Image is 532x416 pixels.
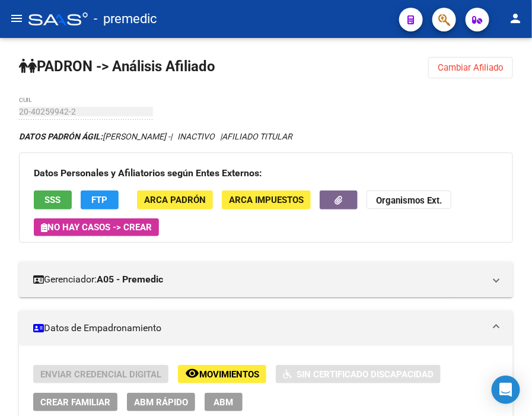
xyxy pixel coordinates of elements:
[34,218,159,236] button: No hay casos -> Crear
[222,132,292,141] span: AFILIADO TITULAR
[134,397,188,408] span: ABM Rápido
[19,310,513,346] mat-expansion-panel-header: Datos de Empadronamiento
[185,366,199,380] mat-icon: remove_red_eye
[222,190,311,209] button: ARCA Impuestos
[97,273,163,286] strong: A05 - Premedic
[229,195,304,206] span: ARCA Impuestos
[34,190,72,209] button: SSS
[214,397,234,408] span: ABM
[92,195,108,206] span: FTP
[144,195,206,206] span: ARCA Padrón
[40,397,110,408] span: Crear Familiar
[376,196,442,207] strong: Organismos Ext.
[9,11,24,26] mat-icon: menu
[428,57,513,78] button: Cambiar Afiliado
[178,365,266,383] button: Movimientos
[508,11,523,26] mat-icon: person
[33,322,485,335] mat-panel-title: Datos de Empadronamiento
[33,273,485,286] mat-panel-title: Gerenciador:
[94,6,157,32] span: - premedic
[33,393,117,411] button: Crear Familiar
[33,365,168,383] button: Enviar Credencial Digital
[297,369,434,380] span: Sin Certificado Discapacidad
[137,190,213,209] button: ARCA Padrón
[41,222,152,233] span: No hay casos -> Crear
[19,132,103,141] strong: DATOS PADRÓN ÁGIL:
[19,132,170,141] span: [PERSON_NAME] -
[438,62,504,73] span: Cambiar Afiliado
[276,365,441,383] button: Sin Certificado Discapacidad
[81,190,119,209] button: FTP
[19,262,513,297] mat-expansion-panel-header: Gerenciador:A05 - Premedic
[40,369,161,380] span: Enviar Credencial Digital
[19,132,292,141] i: | INACTIVO |
[34,165,498,182] h3: Datos Personales y Afiliatorios según Entes Externos:
[367,190,451,209] button: Organismos Ext.
[492,376,520,404] div: Open Intercom Messenger
[205,393,243,411] button: ABM
[127,393,195,411] button: ABM Rápido
[45,195,61,206] span: SSS
[199,369,259,380] span: Movimientos
[19,58,215,75] strong: PADRON -> Análisis Afiliado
